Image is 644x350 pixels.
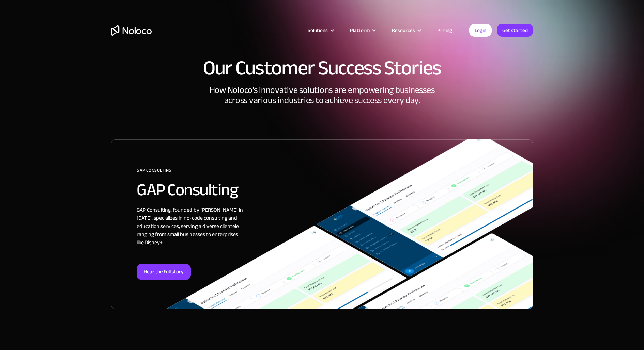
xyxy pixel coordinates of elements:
[392,26,415,35] div: Resources
[299,26,341,35] div: Solutions
[137,165,533,181] div: GAP Consulting
[111,25,152,36] a: home
[429,26,461,35] a: Pricing
[383,26,429,35] div: Resources
[308,26,328,35] div: Solutions
[111,139,533,309] a: GAP ConsultingGAP ConsultingGAP Consulting, founded by [PERSON_NAME] in [DATE], specializes in no...
[341,26,383,35] div: Platform
[137,206,246,264] div: GAP Consulting, founded by [PERSON_NAME] in [DATE], specializes in no-code consulting and educati...
[137,181,533,199] h2: GAP Consulting
[111,58,533,78] h1: Our Customer Success Stories
[137,264,191,280] div: Hear the full story
[469,24,492,37] a: Login
[350,26,370,35] div: Platform
[497,24,533,37] a: Get started
[111,85,533,139] div: How Noloco’s innovative solutions are empowering businesses across various industries to achieve ...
